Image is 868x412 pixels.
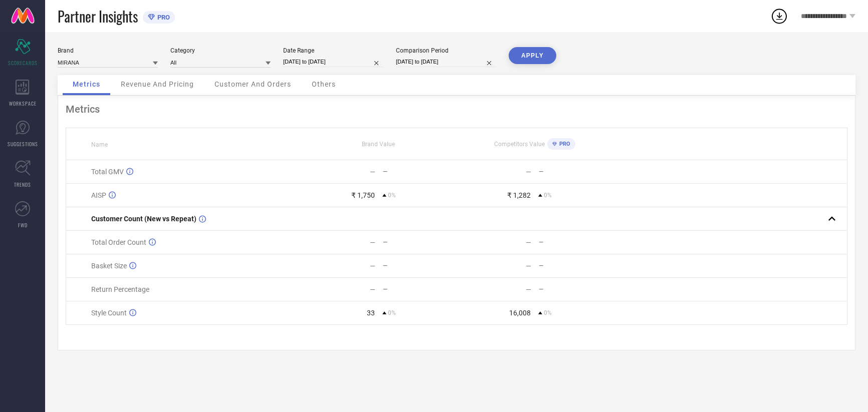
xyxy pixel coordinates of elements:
[383,239,456,246] div: —
[91,285,149,293] span: Return Percentage
[91,191,106,199] span: AISP
[8,140,38,148] span: SUGGESTIONS
[370,238,375,246] div: —
[509,47,556,64] button: APPLY
[362,141,395,148] span: Brand Value
[370,168,375,176] div: —
[509,309,531,317] div: 16,008
[544,192,552,199] span: 0%
[383,168,456,175] div: —
[388,192,396,199] span: 0%
[494,141,545,148] span: Competitors Value
[58,6,138,27] span: Partner Insights
[388,309,396,316] span: 0%
[557,141,570,147] span: PRO
[539,168,612,175] div: —
[526,285,531,293] div: —
[526,168,531,176] div: —
[9,100,37,107] span: WORKSPACE
[91,168,124,176] span: Total GMV
[283,47,383,54] div: Date Range
[526,262,531,270] div: —
[14,181,31,188] span: TRENDS
[396,57,496,67] input: Select comparison period
[91,238,146,246] span: Total Order Count
[73,80,100,88] span: Metrics
[18,221,28,229] span: FWD
[539,262,612,269] div: —
[383,262,456,269] div: —
[539,239,612,246] div: —
[507,191,531,199] div: ₹ 1,282
[8,59,38,67] span: SCORECARDS
[91,309,127,317] span: Style Count
[121,80,194,88] span: Revenue And Pricing
[367,309,375,317] div: 33
[214,80,291,88] span: Customer And Orders
[526,238,531,246] div: —
[770,7,788,25] div: Open download list
[58,47,158,54] div: Brand
[91,215,196,223] span: Customer Count (New vs Repeat)
[312,80,336,88] span: Others
[539,286,612,293] div: —
[370,285,375,293] div: —
[155,14,170,21] span: PRO
[383,286,456,293] div: —
[544,309,552,316] span: 0%
[66,103,847,115] div: Metrics
[170,47,271,54] div: Category
[370,262,375,270] div: —
[283,57,383,67] input: Select date range
[351,191,375,199] div: ₹ 1,750
[91,141,108,148] span: Name
[396,47,496,54] div: Comparison Period
[91,262,127,270] span: Basket Size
